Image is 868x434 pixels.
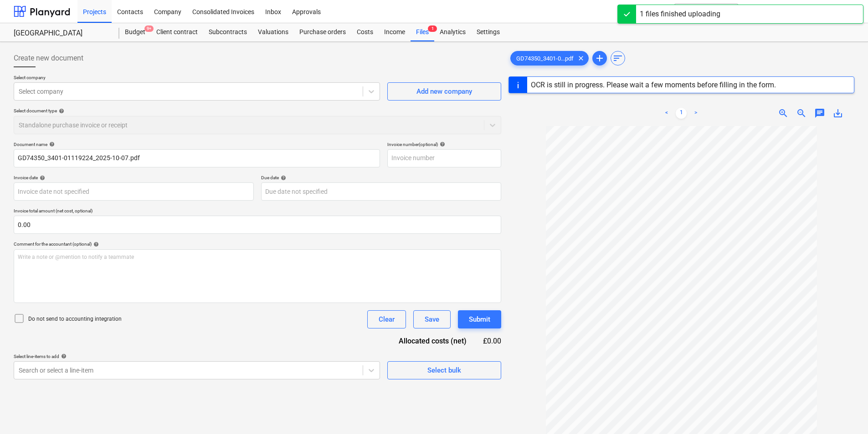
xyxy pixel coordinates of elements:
[575,53,586,64] span: clear
[379,313,395,325] div: Clear
[690,108,701,119] a: Next page
[14,141,380,147] div: Document name
[14,208,501,216] p: Invoice total amount (net cost, optional)
[469,313,490,325] div: Submit
[119,23,151,41] a: Budget9+
[38,175,45,181] span: help
[144,25,154,32] span: 9+
[14,182,254,201] input: Invoice date not specified
[252,23,294,41] a: Valuations
[832,108,843,119] span: save_alt
[796,108,807,119] span: zoom_out
[511,55,579,62] span: GD74350_3401-0...pdf
[14,53,83,64] span: Create new document
[294,23,351,41] a: Purchase orders
[387,361,501,379] button: Select bulk
[594,53,605,64] span: add
[59,353,67,359] span: help
[57,108,64,114] span: help
[428,25,437,32] span: 1
[416,86,472,97] div: Add new company
[661,108,672,119] a: Previous page
[612,53,623,64] span: sort
[531,81,776,89] div: OCR is still in progress. Please wait a few moments before filling in the form.
[458,310,501,328] button: Submit
[261,175,501,181] div: Due date
[151,23,203,41] a: Client contract
[814,108,825,119] span: chat
[119,23,151,41] div: Budget
[387,82,501,101] button: Add new company
[676,108,687,119] a: Page 1 is your current page
[279,175,286,181] span: help
[14,149,380,167] input: Document name
[510,51,589,66] div: GD74350_3401-0...pdf
[367,310,406,328] button: Clear
[383,336,481,346] div: Allocated costs (net)
[481,336,501,346] div: £0.00
[778,108,789,119] span: zoom_in
[411,23,434,41] a: Files1
[14,29,108,38] div: [GEOGRAPHIC_DATA]
[640,9,720,20] div: 1 files finished uploading
[261,182,501,201] input: Due date not specified
[387,141,501,147] div: Invoice number (optional)
[92,242,99,247] span: help
[413,310,451,328] button: Save
[14,353,380,359] div: Select line-items to add
[14,216,501,234] input: Invoice total amount (net cost, optional)
[28,315,122,323] p: Do not send to accounting integration
[14,241,501,247] div: Comment for the accountant (optional)
[471,23,505,41] a: Settings
[425,313,439,325] div: Save
[14,175,254,181] div: Invoice date
[47,141,55,147] span: help
[351,23,379,41] a: Costs
[411,23,434,41] div: Files
[438,141,445,147] span: help
[379,23,411,41] a: Income
[434,23,471,41] a: Analytics
[387,149,501,167] input: Invoice number
[14,75,380,82] p: Select company
[822,390,868,434] iframe: Chat Widget
[14,108,501,114] div: Select document type
[427,364,461,376] div: Select bulk
[203,23,252,41] a: Subcontracts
